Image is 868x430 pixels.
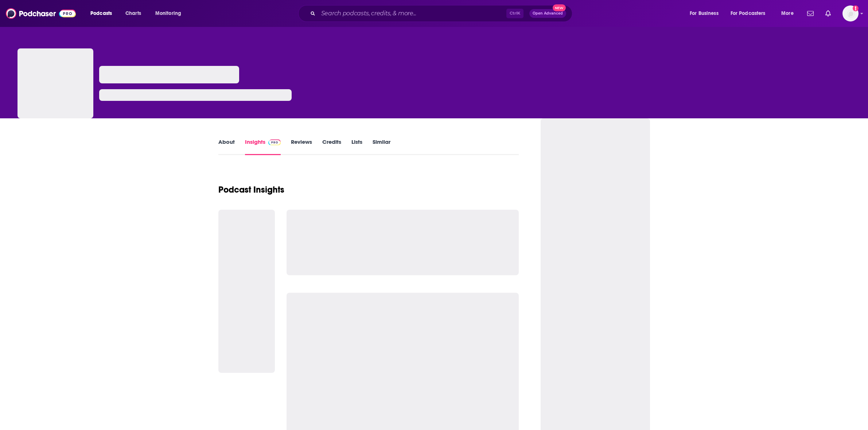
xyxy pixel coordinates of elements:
button: open menu [85,8,121,19]
span: Open Advanced [533,12,563,15]
img: Podchaser Pro [268,139,281,145]
a: InsightsPodchaser Pro [245,138,281,155]
span: Charts [125,8,141,19]
span: Podcasts [90,8,112,19]
a: Show notifications dropdown [822,7,834,20]
a: Credits [322,138,341,155]
a: Charts [121,8,145,19]
span: For Business [690,8,719,19]
input: Search podcasts, credits, & more... [318,8,506,19]
span: More [781,8,794,19]
button: open menu [776,8,803,19]
a: Reviews [291,138,312,155]
span: Monitoring [155,8,181,19]
svg: Add a profile image [853,5,859,11]
a: Lists [351,138,362,155]
button: open menu [726,8,776,19]
button: open menu [685,8,728,19]
a: Similar [373,138,390,155]
h1: Podcast Insights [218,184,284,195]
button: open menu [150,8,191,19]
span: Logged in as evankrask [842,5,859,21]
img: Podchaser - Follow, Share and Rate Podcasts [6,7,76,20]
button: Show profile menu [842,5,859,21]
span: New [553,4,566,11]
a: About [218,138,235,155]
img: User Profile [842,5,859,21]
span: Ctrl K [506,9,523,18]
a: Show notifications dropdown [804,7,817,20]
div: Search podcasts, credits, & more... [305,5,579,22]
span: For Podcasters [731,8,766,19]
button: Open AdvancedNew [529,9,566,18]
